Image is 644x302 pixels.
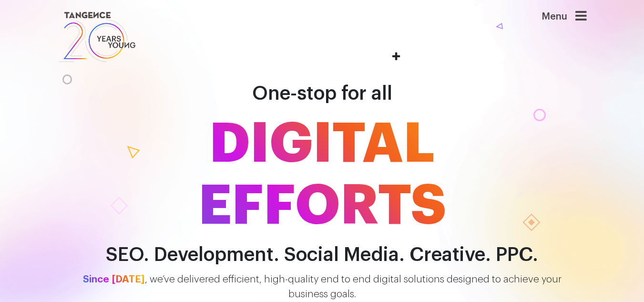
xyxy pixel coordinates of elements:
[58,10,137,64] img: logo SVG
[83,274,145,284] span: Since [DATE]
[51,272,594,302] p: , we’ve delivered efficient, high-quality end to end digital solutions designed to achieve your b...
[252,84,392,103] span: One-stop for all
[51,113,594,237] span: DIGITAL EFFORTS
[51,244,594,266] h2: SEO. Development. Social Media. Creative. PPC.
